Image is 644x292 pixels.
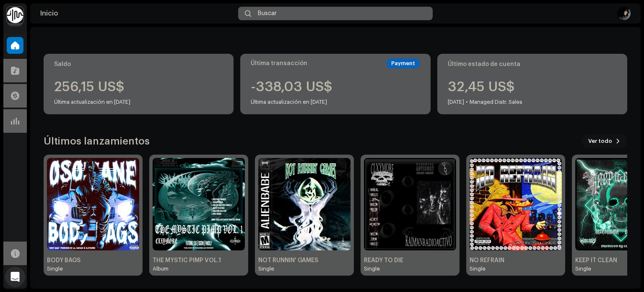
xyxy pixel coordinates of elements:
re-o-card-value: Último estado de cuenta [437,54,627,114]
div: Album [153,266,169,272]
div: THE MYSTIC PIMP VOL.1 [153,257,245,264]
div: Última transacción [251,60,307,67]
div: [DATE] [448,97,464,107]
div: Última actualización en [DATE] [54,97,223,107]
span: Ver todo [588,133,612,150]
img: 90a73ffb-735e-4f1c-8504-a9b84fe12d8c [153,158,245,250]
div: Managed Distr. Sales [470,97,522,107]
div: Single [470,266,486,272]
div: READY TO DIE [364,257,456,264]
h3: Últimos lanzamientos [44,134,150,148]
img: d202a578-0d78-42a4-a64a-3541ff2c972b [364,158,456,250]
div: Single [47,266,63,272]
div: Single [575,266,591,272]
img: 1ed9e807-a665-4b95-946b-775031eca1b9 [47,158,139,250]
img: 0f74c21f-6d1c-4dbc-9196-dbddad53419e [7,7,23,24]
img: ae5f2d93-1d47-46ec-bdee-53fda74ca5f4 [617,7,631,20]
div: Payment [386,58,420,68]
img: 1ce69524-2c05-4e3c-889a-4b5593ae8313 [258,158,351,250]
span: Buscar [258,10,277,17]
div: Último estado de cuenta [448,61,617,68]
div: • [466,97,468,107]
div: Saldo [54,61,223,68]
re-o-card-value: Saldo [44,54,234,114]
div: Single [258,266,274,272]
div: Open Intercom Messenger [5,267,25,287]
div: BODY BAGS [47,257,139,264]
img: fb808796-f456-4dad-a0c9-05504736a4c5 [470,158,562,250]
div: Última actualización en [DATE] [251,97,332,107]
div: Single [364,266,380,272]
button: Ver todo [582,134,627,148]
div: Inicio [40,10,235,17]
div: NOT RUNNIN' GAMES [258,257,351,264]
div: NO REFRAIN [470,257,562,264]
